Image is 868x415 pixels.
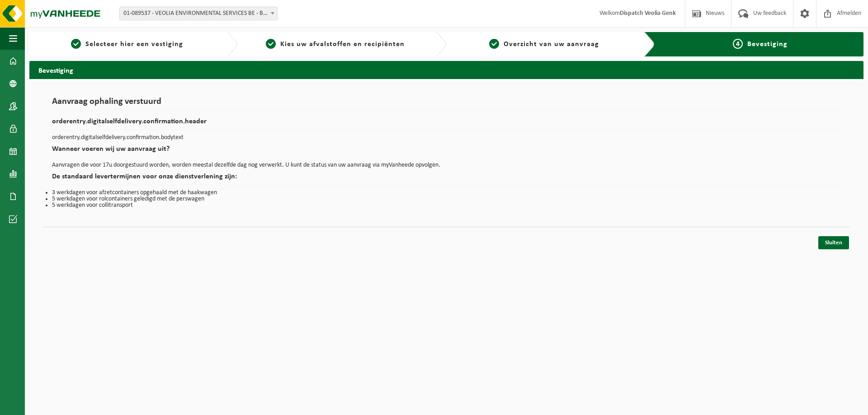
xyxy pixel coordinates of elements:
[733,39,743,49] span: 4
[242,39,428,50] a: 2Kies uw afvalstoffen en recipiënten
[620,10,676,17] strong: Dispatch Veolia Genk
[266,39,276,49] span: 2
[747,41,788,48] span: Bevestiging
[85,41,183,48] span: Selecteer hier een vestiging
[504,41,599,48] span: Overzicht van uw aanvraag
[280,41,405,48] span: Kies uw afvalstoffen en recipiënten
[120,7,277,20] span: 01-089537 - VEOLIA ENVIRONMENTAL SERVICES BE - BEERSE
[29,61,863,79] h2: Bevestiging
[52,162,841,168] p: Aanvragen die voor 17u doorgestuurd worden, worden meestal dezelfde dag nog verwerkt. U kunt de s...
[52,145,841,158] h2: Wanneer voeren wij uw aanvraag uit?
[52,196,841,202] li: 5 werkdagen voor rolcontainers geledigd met de perswagen
[52,202,841,209] li: 5 werkdagen voor collitransport
[451,39,637,50] a: 3Overzicht van uw aanvraag
[34,39,220,50] a: 1Selecteer hier een vestiging
[52,135,841,141] p: orderentry.digitalselfdelivery.confirmation.bodytext
[52,97,841,111] h1: Aanvraag ophaling verstuurd
[489,39,499,49] span: 3
[119,7,278,20] span: 01-089537 - VEOLIA ENVIRONMENTAL SERVICES BE - BEERSE
[818,236,849,249] a: Sluiten
[52,173,841,185] h2: De standaard levertermijnen voor onze dienstverlening zijn:
[52,190,841,196] li: 3 werkdagen voor afzetcontainers opgehaald met de haakwagen
[71,39,81,49] span: 1
[52,118,841,130] h2: orderentry.digitalselfdelivery.confirmation.header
